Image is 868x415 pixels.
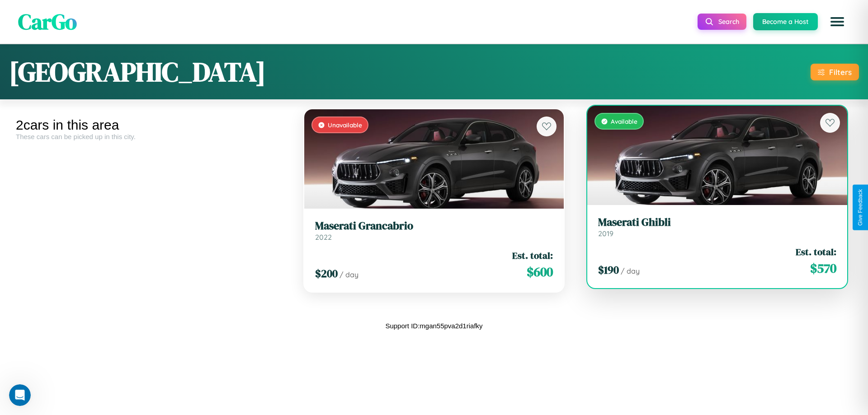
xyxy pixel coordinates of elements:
[718,18,739,26] span: Search
[315,219,553,233] h3: Maserati Grancabrio
[810,259,836,277] span: $ 570
[328,121,362,129] span: Unavailable
[753,13,818,30] button: Become a Host
[598,262,619,277] span: $ 190
[385,320,482,332] p: Support ID: mgan55pva2d1riafky
[315,266,338,281] span: $ 200
[527,263,553,281] span: $ 600
[857,189,863,226] div: Give Feedback
[340,270,359,279] span: / day
[18,7,77,37] span: CarGo
[598,216,836,238] a: Maserati Ghibli2019
[512,249,553,262] span: Est. total:
[598,229,613,238] span: 2019
[9,384,31,406] iframe: Intercom live chat
[16,133,286,140] div: These cars can be picked up in this city.
[698,14,746,30] button: Search
[796,245,836,258] span: Est. total:
[315,233,332,242] span: 2022
[825,9,850,34] button: Open menu
[829,67,852,77] div: Filters
[16,117,286,133] div: 2 cars in this area
[621,266,640,275] span: / day
[315,219,553,242] a: Maserati Grancabrio2022
[9,53,266,90] h1: [GEOGRAPHIC_DATA]
[598,216,836,229] h3: Maserati Ghibli
[611,117,637,125] span: Available
[811,64,859,80] button: Filters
